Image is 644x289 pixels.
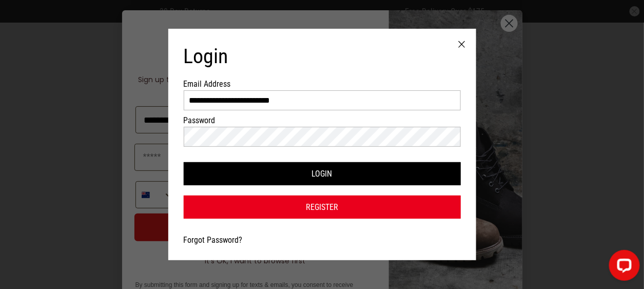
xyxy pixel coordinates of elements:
[184,196,461,219] a: Register
[184,44,461,69] h1: Login
[184,115,239,125] label: Password
[601,246,644,289] iframe: LiveChat chat widget
[184,235,243,245] a: Forgot Password?
[184,79,239,89] label: Email Address
[184,162,461,185] button: Login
